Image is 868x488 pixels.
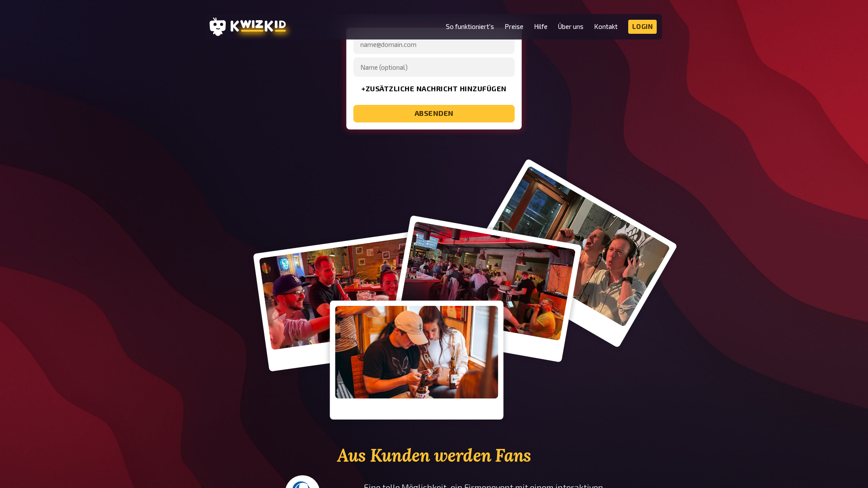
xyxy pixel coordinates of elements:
[628,20,657,34] a: Login
[534,23,548,30] a: Hilfe
[594,23,618,30] a: Kontakt
[353,35,515,54] input: name@domain.com
[353,80,515,98] button: +zusätzliche Nachricht hinzufügen
[558,23,583,30] a: Über uns
[505,23,523,30] a: Preise
[206,445,662,466] h2: Aus Kunden werden Fans
[353,105,515,122] button: Absenden
[353,57,515,77] input: Name (optional)
[446,23,494,30] a: So funktioniert's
